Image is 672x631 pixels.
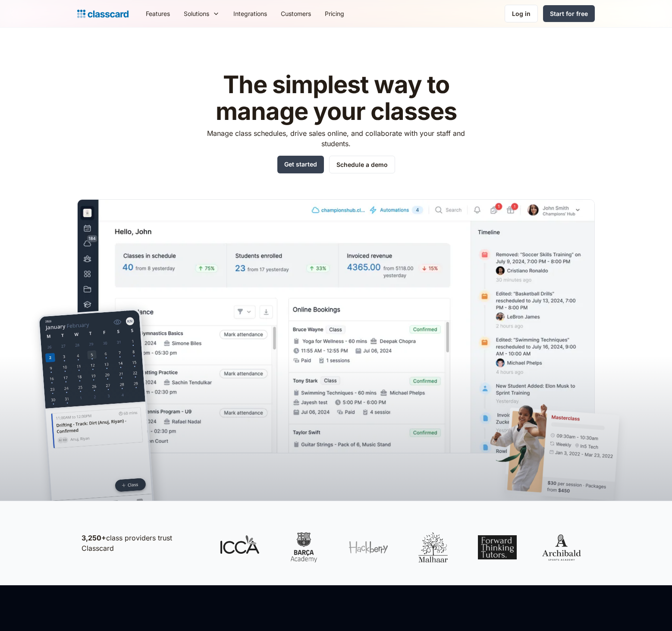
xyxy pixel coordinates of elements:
div: Solutions [177,4,226,23]
div: Start for free [550,9,588,18]
strong: 3,250+ [82,534,106,542]
a: Integrations [226,4,274,23]
a: Features [139,4,177,23]
a: Start for free [543,5,595,22]
p: class providers trust Classcard [82,533,202,553]
div: Solutions [184,9,209,18]
a: Pricing [318,4,351,23]
h1: The simplest way to manage your classes [199,72,473,125]
a: Schedule a demo [329,156,395,173]
a: Customers [274,4,318,23]
p: Manage class schedules, drive sales online, and collaborate with your staff and students. [199,128,473,149]
div: Log in [512,9,531,18]
a: home [77,8,129,20]
a: Get started [277,156,324,173]
a: Log in [505,5,538,22]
